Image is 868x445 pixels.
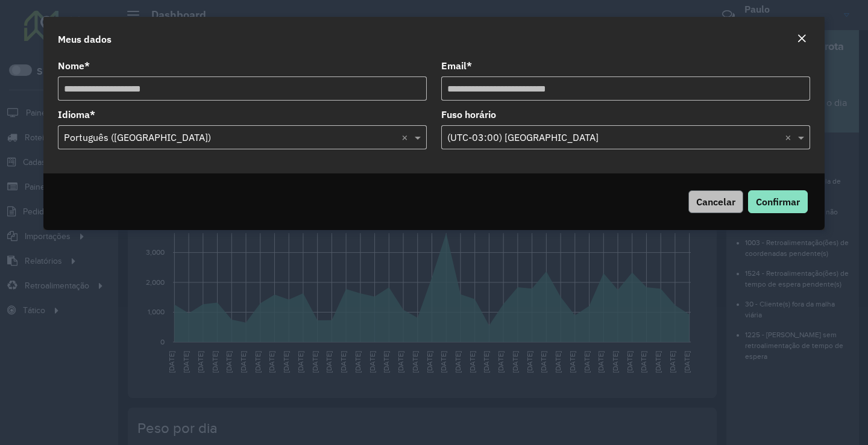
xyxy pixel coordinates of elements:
[696,196,735,208] span: Cancelar
[756,196,800,208] span: Confirmar
[688,190,743,213] button: Cancelar
[58,58,90,73] label: Nome
[797,34,807,43] em: Fechar
[785,130,795,145] span: Clear all
[58,107,95,122] label: Idioma
[748,190,808,213] button: Confirmar
[441,107,496,122] label: Fuso horário
[441,58,472,73] label: Email
[793,31,810,47] button: Close
[58,32,112,46] h4: Meus dados
[401,130,412,145] span: Clear all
